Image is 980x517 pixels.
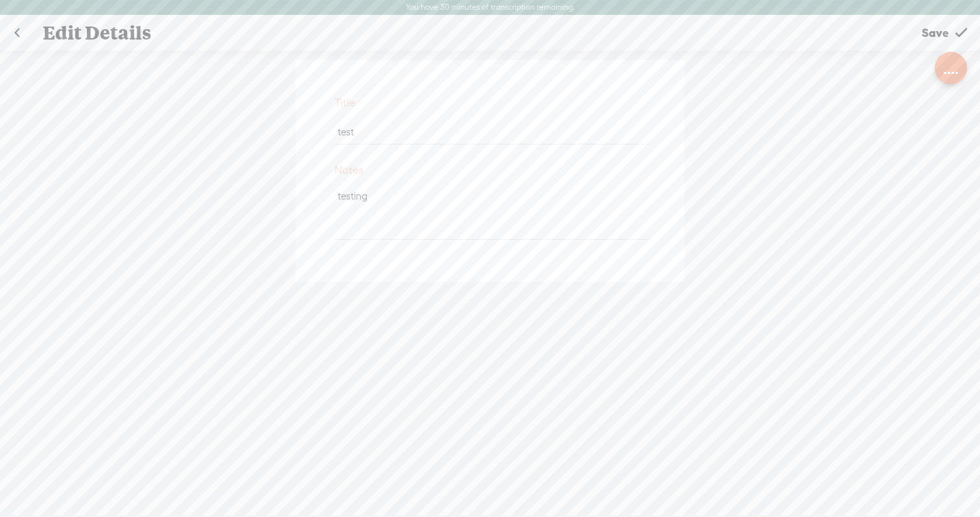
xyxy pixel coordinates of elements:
span: Save [922,16,949,49]
label: You have 30 minutes of transcription remaining. [406,3,575,13]
div: Edit Details [34,16,908,50]
div: Title [328,93,652,112]
textarea: testing [335,187,649,240]
input: Give a title to your content [335,119,649,144]
div: Notes [328,160,652,179]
